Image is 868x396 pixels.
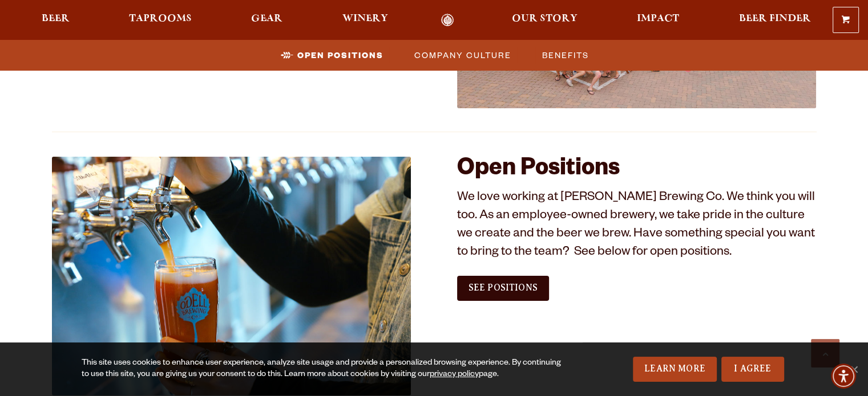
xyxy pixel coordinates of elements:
a: Beer [34,14,77,27]
a: Learn More [633,357,717,382]
span: Our Story [512,14,578,23]
a: Company Culture [407,47,517,63]
div: Accessibility Menu [831,364,856,389]
span: See Positions [469,283,538,293]
span: Beer [42,14,70,23]
span: Impact [637,14,679,23]
span: Taprooms [129,14,192,23]
a: Gear [244,14,290,27]
span: Benefits [542,47,589,63]
a: See Positions [457,276,549,301]
a: Odell Home [426,14,469,27]
a: I Agree [721,357,784,382]
h2: Open Positions [457,157,817,184]
img: Jobs_1 [52,157,411,395]
a: Taprooms [122,14,199,27]
a: Our Story [504,14,585,27]
span: Company Culture [414,47,511,63]
span: Open Positions [297,47,383,63]
a: Winery [335,14,395,27]
span: Beer Finder [738,14,810,23]
a: Beer Finder [731,14,818,27]
a: Impact [629,14,687,27]
span: Winery [342,14,388,23]
a: Open Positions [274,47,389,63]
p: We love working at [PERSON_NAME] Brewing Co. We think you will too. As an employee-owned brewery,... [457,190,817,263]
div: This site uses cookies to enhance user experience, analyze site usage and provide a personalized ... [82,358,568,381]
a: privacy policy [430,370,479,379]
a: Benefits [535,47,595,63]
a: Scroll to top [811,339,839,368]
span: Gear [251,14,282,23]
